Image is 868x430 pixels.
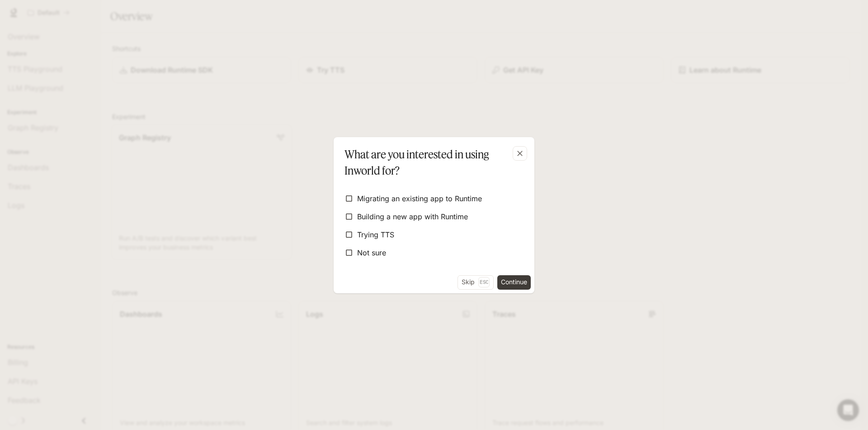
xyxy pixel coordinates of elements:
[357,211,468,222] span: Building a new app with Runtime
[478,277,490,287] p: Esc
[497,275,531,290] button: Continue
[458,275,494,290] button: SkipEsc
[357,193,482,204] span: Migrating an existing app to Runtime
[344,146,520,179] p: What are you interested in using Inworld for?
[357,229,394,240] span: Trying TTS
[357,247,386,258] span: Not sure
